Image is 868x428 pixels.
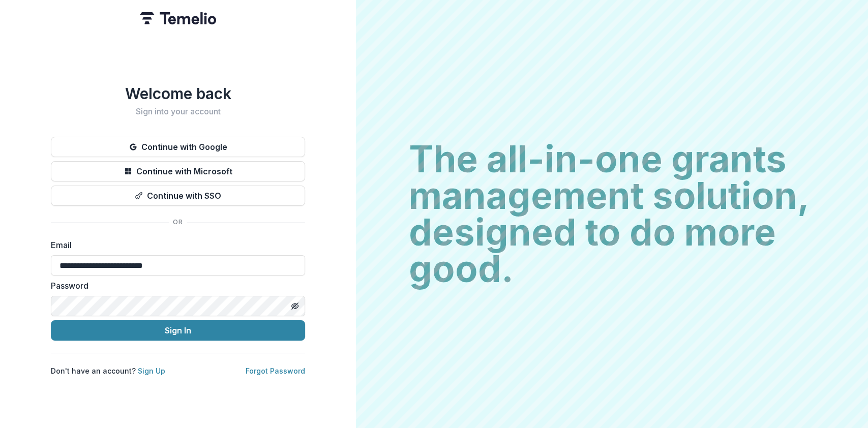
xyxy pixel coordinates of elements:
[140,12,216,24] img: Temelio
[51,186,305,206] button: Continue with SSO
[51,365,165,376] p: Don't have an account?
[51,84,305,103] h1: Welcome back
[138,366,165,375] a: Sign Up
[51,239,299,251] label: Email
[51,137,305,157] button: Continue with Google
[287,298,303,314] button: Toggle password visibility
[51,280,299,292] label: Password
[246,366,305,375] a: Forgot Password
[51,107,305,116] h2: Sign into your account
[51,161,305,181] button: Continue with Microsoft
[51,320,305,341] button: Sign In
